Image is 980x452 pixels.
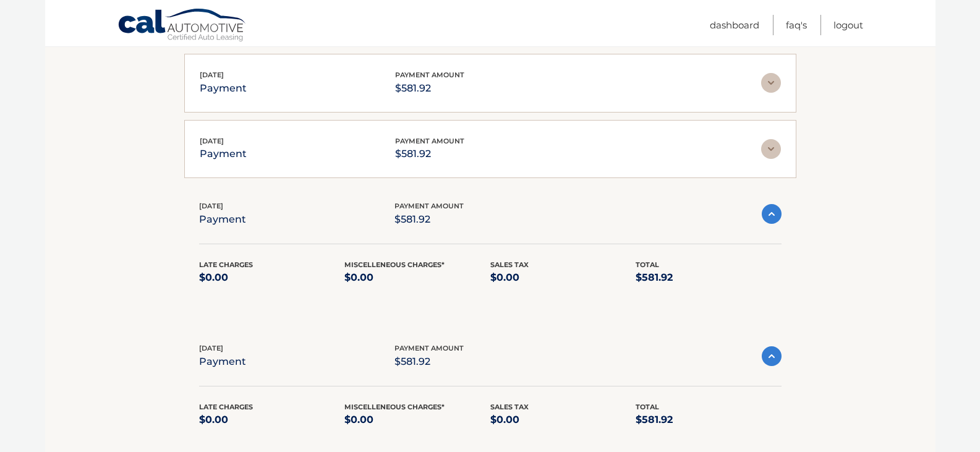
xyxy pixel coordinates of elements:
img: accordion-rest.svg [761,139,781,159]
span: Late Charges [199,403,253,411]
span: payment amount [394,344,464,352]
img: accordion-active.svg [762,204,782,224]
span: payment amount [394,202,464,210]
p: payment [200,145,247,163]
span: Total [636,260,659,269]
span: [DATE] [199,344,223,352]
img: accordion-rest.svg [761,73,781,93]
p: $581.92 [636,411,782,429]
span: Late Charges [199,260,253,269]
span: Miscelleneous Charges* [344,260,445,269]
p: $581.92 [394,211,464,228]
p: payment [199,211,246,228]
img: accordion-active.svg [762,346,782,366]
p: $581.92 [395,80,464,97]
p: payment [199,353,246,370]
span: payment amount [395,137,464,145]
a: Cal Automotive [117,8,247,44]
span: [DATE] [200,137,224,145]
span: [DATE] [199,202,223,210]
p: $0.00 [344,269,490,286]
p: $0.00 [199,411,345,429]
span: Sales Tax [490,260,529,269]
span: Miscelleneous Charges* [344,403,445,411]
p: $581.92 [394,353,464,370]
span: Total [636,403,659,411]
p: $581.92 [395,145,464,163]
p: $0.00 [199,269,345,286]
p: $581.92 [636,269,782,286]
p: $0.00 [490,411,636,429]
span: [DATE] [200,70,224,79]
p: $0.00 [344,411,490,429]
a: Logout [833,15,863,35]
span: Sales Tax [490,403,529,411]
p: $0.00 [490,269,636,286]
p: payment [200,80,247,97]
span: payment amount [395,70,464,79]
a: FAQ's [786,15,807,35]
a: Dashboard [710,15,759,35]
